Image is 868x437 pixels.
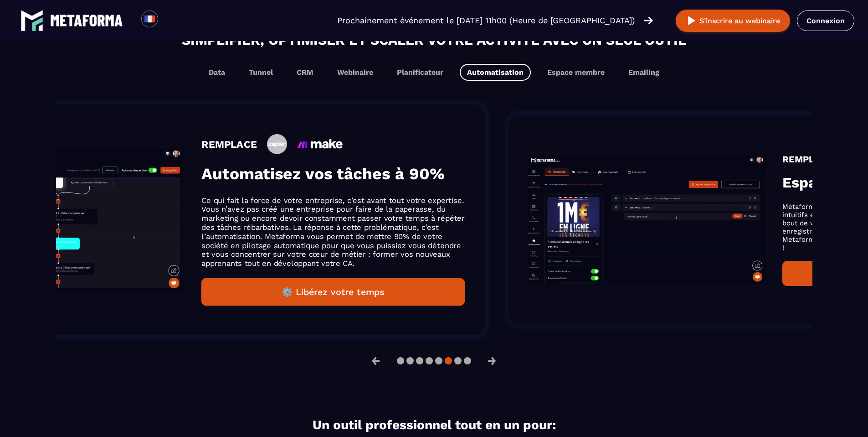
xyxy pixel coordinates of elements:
[540,64,612,81] button: Espace membre
[686,15,697,26] img: play
[390,64,451,81] button: Planificateur
[289,64,321,81] button: CRM
[166,15,173,26] input: Search for option
[298,139,343,149] img: icon
[676,10,790,32] button: S’inscrire au webinaire
[201,64,232,81] button: Data
[241,64,280,81] button: Tunnel
[144,13,155,25] img: fr
[337,14,635,27] p: Prochainement événement le [DATE] 11h00 (Heure de [GEOGRAPHIC_DATA])
[267,134,288,154] img: icon
[527,155,766,285] img: gif
[21,9,43,32] img: logo
[364,350,388,372] button: ←
[797,10,854,31] a: Connexion
[201,278,465,306] button: ⚙️ Libérez votre temps
[50,15,123,26] img: logo
[201,164,465,183] h3: Automatisez vos tâches à 90%
[480,350,504,372] button: →
[201,196,465,268] p: Ce qui fait la force de votre entreprise, c’est avant tout votre expertise. Vous n’avez pas créé ...
[161,417,708,432] h2: Un outil professionnel tout en un pour:
[330,64,380,81] button: Webinaire
[460,64,531,81] button: Automatisation
[644,16,653,26] img: arrow-right
[158,10,180,31] div: Search for option
[201,138,257,150] h4: REMPLACE
[782,154,833,165] h4: REMPLACE
[621,64,667,81] button: Emailing
[56,90,812,350] section: Gallery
